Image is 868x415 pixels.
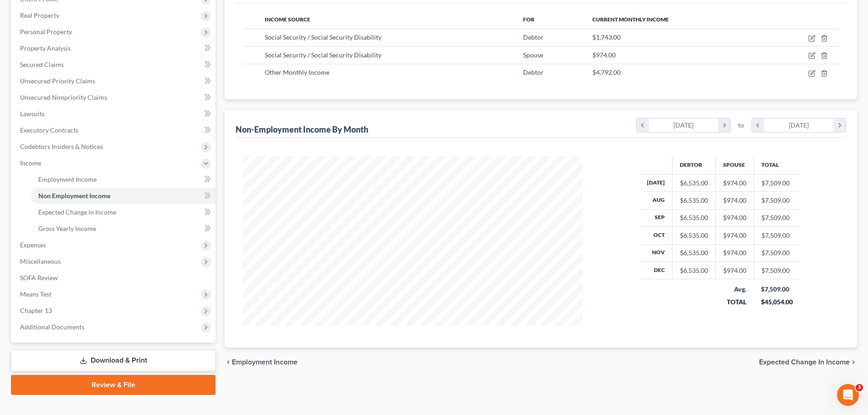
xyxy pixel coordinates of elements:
[20,77,95,85] span: Unsecured Priority Claims
[225,359,298,366] button: chevron_left Employment Income
[20,257,61,265] span: Miscellaneous
[13,270,216,286] a: SOFA Review
[754,244,800,261] td: $7,509.00
[265,51,381,59] span: Social Security / Social Security Disability
[723,179,746,188] div: $974.00
[856,384,863,391] span: 3
[754,227,800,244] td: $7,509.00
[833,118,846,132] i: chevron_right
[715,156,754,174] th: Spouse
[13,40,216,56] a: Property Analysis
[20,110,45,118] span: Lawsuits
[38,192,110,200] span: Non Employment Income
[680,266,708,275] div: $6,535.00
[680,248,708,257] div: $6,535.00
[31,171,216,188] a: Employment Income
[31,204,216,220] a: Expected Change in Income
[20,126,78,134] span: Executory Contracts
[680,196,708,205] div: $6,535.00
[640,192,673,209] th: Aug
[680,179,708,188] div: $6,535.00
[738,121,744,130] span: to
[225,359,232,366] i: chevron_left
[13,89,216,106] a: Unsecured Nonpriority Claims
[592,51,616,59] span: $974.00
[723,196,746,205] div: $974.00
[31,188,216,204] a: Non Employment Income
[13,106,216,122] a: Lawsuits
[13,73,216,89] a: Unsecured Priority Claims
[38,208,116,216] span: Expected Change in Income
[723,231,746,240] div: $974.00
[523,16,534,23] span: For
[20,241,46,249] span: Expenses
[723,213,746,222] div: $974.00
[640,174,673,191] th: [DATE]
[13,56,216,73] a: Secured Claims
[20,274,58,282] span: SOFA Review
[754,156,800,174] th: Total
[31,220,216,237] a: Gross Yearly Income
[754,262,800,279] td: $7,509.00
[20,28,72,36] span: Personal Property
[38,175,97,183] span: Employment Income
[723,248,746,257] div: $974.00
[20,159,41,167] span: Income
[759,359,850,366] span: Expected Change in Income
[752,118,764,132] i: chevron_left
[11,350,216,371] a: Download & Print
[592,33,621,41] span: $1,743.00
[850,359,857,366] i: chevron_right
[20,143,103,150] span: Codebtors Insiders & Notices
[20,307,52,314] span: Chapter 13
[20,93,107,101] span: Unsecured Nonpriority Claims
[723,285,746,294] div: Avg.
[754,174,800,191] td: $7,509.00
[680,231,708,240] div: $6,535.00
[723,297,746,307] div: TOTAL
[236,124,368,135] div: Non-Employment Income By Month
[672,156,715,174] th: Debtor
[649,118,719,132] div: [DATE]
[640,227,673,244] th: Oct
[592,68,621,76] span: $4,792.00
[265,68,329,76] span: Other Monthly Income
[637,118,649,132] i: chevron_left
[640,262,673,279] th: Dec
[523,68,544,76] span: Debtor
[761,285,793,294] div: $7,509.00
[761,297,793,307] div: $45,054.00
[754,192,800,209] td: $7,509.00
[20,290,51,298] span: Means Test
[20,323,84,331] span: Additional Documents
[680,213,708,222] div: $6,535.00
[837,384,859,406] iframe: Intercom live chat
[640,209,673,226] th: Sep
[759,359,857,366] button: Expected Change in Income chevron_right
[20,11,59,19] span: Real Property
[718,118,730,132] i: chevron_right
[20,44,71,52] span: Property Analysis
[523,51,543,59] span: Spouse
[20,61,64,68] span: Secured Claims
[265,16,310,23] span: Income Source
[723,266,746,275] div: $974.00
[754,209,800,226] td: $7,509.00
[11,375,216,395] a: Review & File
[523,33,544,41] span: Debtor
[764,118,834,132] div: [DATE]
[265,33,381,41] span: Social Security / Social Security Disability
[232,359,298,366] span: Employment Income
[13,122,216,138] a: Executory Contracts
[38,225,96,232] span: Gross Yearly Income
[640,244,673,261] th: Nov
[592,16,669,23] span: Current Monthly Income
